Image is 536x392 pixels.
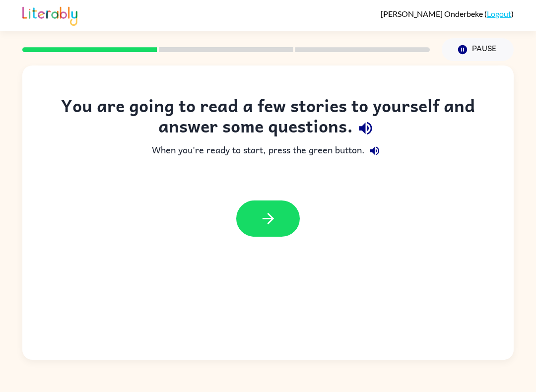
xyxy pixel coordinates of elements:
[381,9,484,18] span: [PERSON_NAME] Onderbeke
[42,141,494,161] div: When you're ready to start, press the green button.
[442,38,514,61] button: Pause
[487,9,511,18] a: Logout
[381,9,514,18] div: ( )
[22,4,77,26] img: Literably
[42,95,494,141] div: You are going to read a few stories to yourself and answer some questions.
